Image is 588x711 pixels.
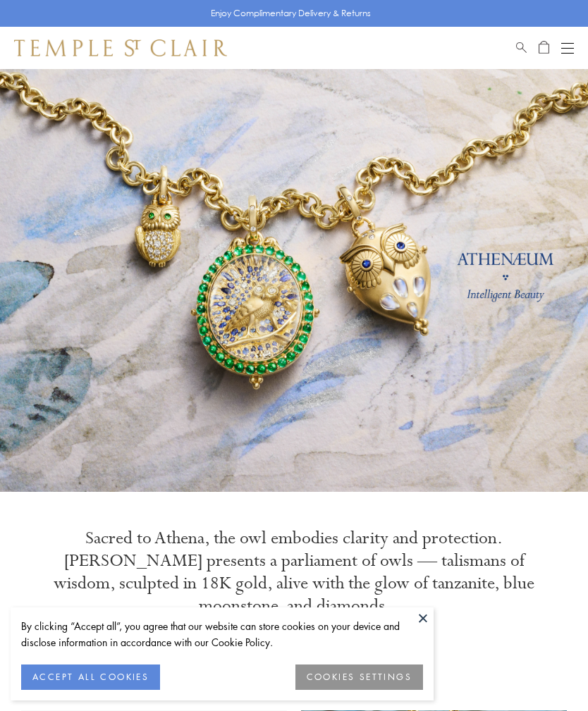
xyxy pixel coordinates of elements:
[211,6,371,20] p: Enjoy Complimentary Delivery & Returns
[539,39,549,56] a: Open Shopping Bag
[42,527,546,617] p: Sacred to Athena, the owl embodies clarity and protection. [PERSON_NAME] presents a parliament of...
[517,645,574,697] iframe: Gorgias live chat messenger
[295,664,423,690] button: COOKIES SETTINGS
[21,664,160,690] button: ACCEPT ALL COOKIES
[561,39,574,56] button: Open navigation
[14,39,227,56] img: Temple St. Clair
[516,39,527,56] a: Search
[21,618,423,650] div: By clicking “Accept all”, you agree that our website can store cookies on your device and disclos...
